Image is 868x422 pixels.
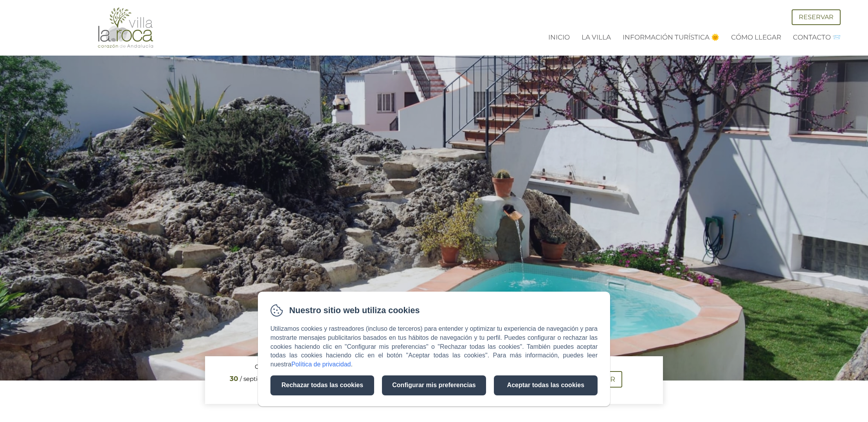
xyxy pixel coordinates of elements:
a: Inicio [548,33,570,41]
a: Cómo Llegar [731,33,781,41]
button: Rechazar todas las cookies [270,375,374,395]
a: Información Turística 🌞 [623,33,719,41]
button: Configurar mis preferencias [382,375,486,395]
span: Nuestro sitio web utiliza cookies [289,305,420,317]
a: Reservar [792,9,841,25]
p: Utilizamos cookies y rastreadores (incluso de terceros) para entender y optimizar tu experiencia ... [270,325,598,369]
a: Contacto 📨 [793,33,841,41]
a: Política de privacidad [291,361,351,368]
img: Villa La Roca - Situada en un tranquilo pueblo blanco de Montecorto , a 20 minutos de la ciudad m... [96,7,155,49]
a: La Villa [582,33,611,41]
button: Aceptar todas las cookies [494,375,598,395]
